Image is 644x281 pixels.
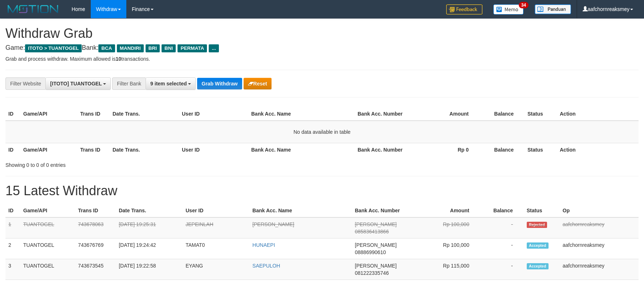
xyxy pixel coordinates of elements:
span: [ITOTO] TUANTOGEL [50,81,102,87]
td: [DATE] 19:22:58 [116,259,183,280]
span: 34 [519,2,529,8]
td: No data available in table [5,121,639,143]
th: Status [525,143,557,156]
th: Op [560,204,639,217]
td: - [480,217,524,238]
td: [DATE] 19:24:42 [116,238,183,259]
td: Rp 115,000 [415,259,480,280]
span: Copy 08886990610 to clipboard [355,249,386,255]
td: - [480,238,524,259]
td: TUANTOGEL [20,259,75,280]
td: 743676769 [75,238,116,259]
div: Showing 0 to 0 of 0 entries [5,158,263,169]
td: TUANTOGEL [20,238,75,259]
th: Game/API [20,143,77,156]
td: 1 [5,217,20,238]
th: Bank Acc. Number [355,143,412,156]
th: Amount [412,107,480,121]
button: Reset [244,78,272,89]
th: Status [524,204,560,217]
span: Accepted [527,263,549,269]
div: Filter Bank [112,77,146,90]
th: Status [525,107,557,121]
p: Grab and process withdraw. Maximum allowed is transactions. [5,55,639,63]
td: EYANG [183,259,249,280]
button: Grab Withdraw [197,78,242,89]
th: Action [557,143,639,156]
td: aafchornreaksmey [560,259,639,280]
th: Game/API [20,107,77,121]
span: Copy 085836413866 to clipboard [355,229,389,234]
span: PERMATA [178,44,207,52]
div: Filter Website [5,77,45,90]
th: Date Trans. [116,204,183,217]
img: MOTION_logo.png [5,4,61,15]
th: Bank Acc. Number [355,107,412,121]
td: [DATE] 19:25:31 [116,217,183,238]
th: Balance [480,204,524,217]
span: ITOTO > TUANTOGEL [25,44,82,52]
span: [PERSON_NAME] [355,242,397,248]
td: 2 [5,238,20,259]
button: [ITOTO] TUANTOGEL [45,77,111,90]
th: Trans ID [77,107,110,121]
a: SAEPULOH [252,263,280,269]
td: TUANTOGEL [20,217,75,238]
td: TAMAT0 [183,238,249,259]
img: panduan.png [535,4,571,14]
td: 3 [5,259,20,280]
th: Bank Acc. Name [248,143,355,156]
td: 743678063 [75,217,116,238]
button: 9 item selected [146,77,196,90]
td: Rp 100,000 [415,238,480,259]
th: Bank Acc. Name [249,204,352,217]
span: BRI [146,44,160,52]
strong: 10 [115,56,121,62]
span: Copy 081222335746 to clipboard [355,270,389,276]
th: Date Trans. [110,143,179,156]
th: Trans ID [77,143,110,156]
a: [PERSON_NAME] [252,221,294,227]
span: Accepted [527,242,549,249]
th: Action [557,107,639,121]
a: HUNAEPI [252,242,275,248]
td: - [480,259,524,280]
span: ... [209,44,219,52]
th: Trans ID [75,204,116,217]
th: User ID [183,204,249,217]
td: aafchornreaksmey [560,217,639,238]
span: BNI [162,44,176,52]
span: [PERSON_NAME] [355,221,397,227]
img: Button%20Memo.svg [493,4,524,15]
th: ID [5,143,20,156]
th: Rp 0 [412,143,480,156]
span: MANDIRI [117,44,144,52]
th: ID [5,107,20,121]
td: JEPEINLAH [183,217,249,238]
th: User ID [179,143,248,156]
th: User ID [179,107,248,121]
th: Bank Acc. Number [352,204,415,217]
th: ID [5,204,20,217]
span: 9 item selected [150,81,187,87]
h1: Withdraw Grab [5,26,639,41]
span: [PERSON_NAME] [355,263,397,269]
th: Balance [480,107,525,121]
td: Rp 100,000 [415,217,480,238]
td: 743673545 [75,259,116,280]
th: Amount [415,204,480,217]
h1: 15 Latest Withdraw [5,184,639,198]
th: Balance [480,143,525,156]
h4: Game: Bank: [5,44,639,52]
span: BCA [98,44,115,52]
td: aafchornreaksmey [560,238,639,259]
span: Rejected [527,222,547,228]
th: Game/API [20,204,75,217]
img: Feedback.jpg [446,4,482,15]
th: Bank Acc. Name [248,107,355,121]
th: Date Trans. [110,107,179,121]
